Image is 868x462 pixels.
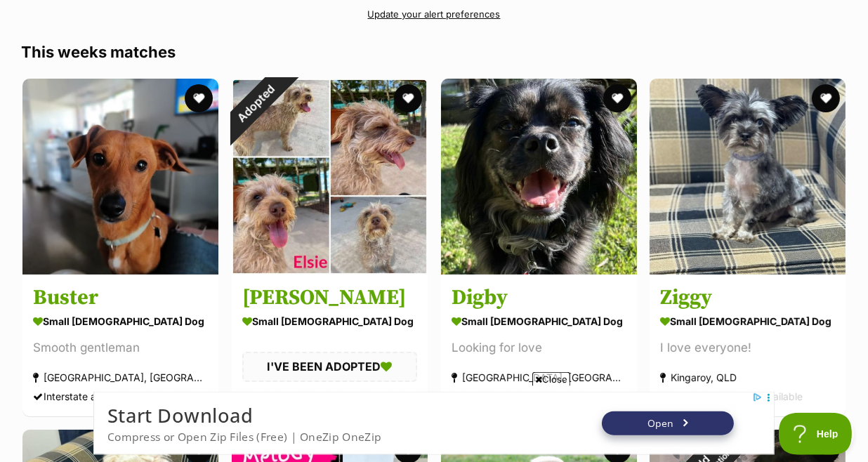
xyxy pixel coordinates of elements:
img: Elsie [232,79,428,275]
h3: Digby [452,284,626,311]
button: favourite [185,84,213,112]
div: I love everyone! [660,338,835,357]
div: small [DEMOGRAPHIC_DATA] Dog [242,311,417,331]
a: Buster small [DEMOGRAPHIC_DATA] Dog Smooth gentleman [GEOGRAPHIC_DATA], [GEOGRAPHIC_DATA] Interst... [22,274,218,416]
div: small [DEMOGRAPHIC_DATA] Dog [33,311,208,331]
div: Kingaroy, QLD [660,368,835,387]
h3: Buster [33,284,208,311]
div: small [DEMOGRAPHIC_DATA] Dog [452,311,626,331]
div: I'VE BEEN ADOPTED [242,352,417,381]
img: Buster [22,79,218,275]
button: favourite [394,84,422,112]
a: Ziggy small [DEMOGRAPHIC_DATA] Dog I love everyone! Kingaroy, QLD Interstate adoption unavailable... [650,274,846,416]
iframe: Advertisement [93,392,775,455]
button: favourite [812,84,840,112]
div: Smooth gentleman [33,338,208,357]
a: Adopted [232,263,428,277]
h3: This weeks matches [21,42,847,62]
div: Interstate adoption [33,387,208,406]
iframe: Help Scout Beacon - Open [779,413,854,455]
div: Adopted [213,60,299,146]
span: Close [532,372,570,386]
img: Digby [441,79,637,275]
h3: Ziggy [660,284,835,311]
a: Digby small [DEMOGRAPHIC_DATA] Dog Looking for love [GEOGRAPHIC_DATA], [GEOGRAPHIC_DATA] Intersta... [441,274,637,416]
a: Update your alert preferences [21,2,847,27]
div: small [DEMOGRAPHIC_DATA] Dog [660,311,835,331]
h3: [PERSON_NAME] [242,284,417,311]
div: Looking for love [452,338,626,357]
a: [PERSON_NAME] small [DEMOGRAPHIC_DATA] Dog I'VE BEEN ADOPTED favourite [232,274,428,415]
div: [GEOGRAPHIC_DATA], [GEOGRAPHIC_DATA] [33,368,208,387]
img: Ziggy [650,79,846,275]
div: [GEOGRAPHIC_DATA], [GEOGRAPHIC_DATA] [452,368,626,387]
button: favourite [603,84,631,112]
